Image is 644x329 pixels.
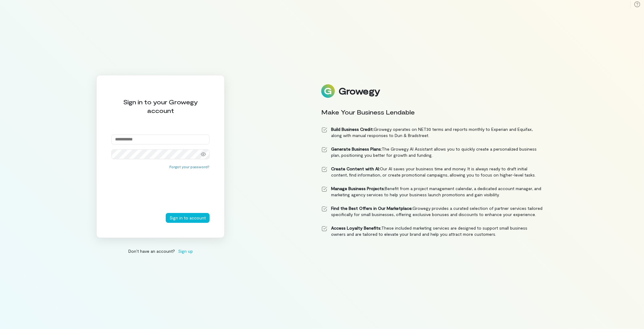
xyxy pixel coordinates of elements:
button: Sign in to account [166,213,210,223]
strong: Manage Business Projects: [331,186,385,191]
span: Sign up [178,248,193,254]
li: Benefit from a project management calendar, a dedicated account manager, and marketing agency ser... [321,185,543,198]
button: Forgot your password? [169,164,210,169]
li: Our AI saves your business time and money. It is always ready to draft initial content, find info... [321,166,543,178]
li: These included marketing services are designed to support small business owners and are tailored ... [321,225,543,237]
div: Don’t have an account? [96,248,225,254]
img: Logo [321,84,335,98]
div: Sign in to your Growegy account [111,98,210,115]
strong: Find the Best Offers in Our Marketplace: [331,206,413,211]
strong: Access Loyalty Benefits: [331,225,381,231]
li: Growegy operates on NET30 terms and reports monthly to Experian and Equifax, along with manual re... [321,126,543,139]
div: Growegy [339,86,380,96]
strong: Generate Business Plans: [331,146,382,152]
div: Make Your Business Lendable [321,108,543,116]
li: Growegy provides a curated selection of partner services tailored specifically for small business... [321,205,543,218]
li: The Growegy AI Assistant allows you to quickly create a personalized business plan, positioning y... [321,146,543,158]
strong: Build Business Credit: [331,127,374,132]
strong: Create Content with AI: [331,166,380,171]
